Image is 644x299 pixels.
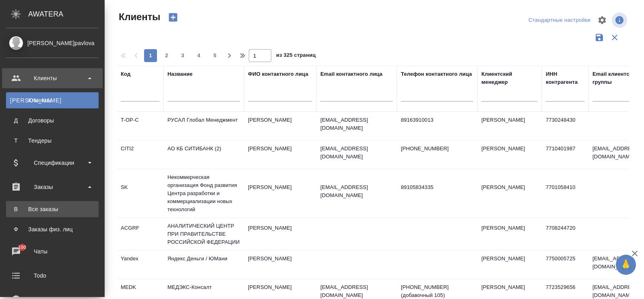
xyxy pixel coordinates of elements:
p: 89105834335 [401,183,473,191]
td: Некоммерческая организация Фонд развития Центра разработки и коммерциализации новых технологий [163,169,244,218]
p: [PHONE_NUMBER] [401,145,473,153]
div: Клиенты [6,72,99,84]
button: 5 [208,49,221,62]
span: из 325 страниц [276,50,316,62]
td: [PERSON_NAME] [244,141,316,169]
span: 3 [176,52,189,60]
span: 100 [13,243,31,251]
td: 7710401987 [542,141,588,169]
span: Посмотреть информацию [612,12,629,28]
a: ТТендеры [6,133,99,149]
a: [PERSON_NAME]Клиенты [6,92,99,108]
td: АО КБ СИТИБАНК (2) [163,141,244,169]
td: ACGRF [117,220,163,248]
td: 7750005725 [542,251,588,279]
td: [PERSON_NAME] [477,220,542,248]
div: Заказы физ. лиц [10,225,95,233]
td: [PERSON_NAME] [477,179,542,208]
div: Todo [6,270,99,282]
td: SK [117,179,163,208]
div: split button [526,14,592,27]
p: [EMAIL_ADDRESS][DOMAIN_NAME] [320,183,393,199]
div: Клиенты [10,96,95,104]
button: 4 [192,49,205,62]
div: Название [167,70,192,78]
span: Настроить таблицу [592,10,612,30]
td: 7730248430 [542,112,588,140]
td: Яндекс Деньги / ЮМани [163,251,244,279]
div: ИНН контрагента [546,70,584,86]
td: 7701058410 [542,179,588,208]
td: РУСАЛ Глобал Менеджмент [163,112,244,140]
button: 🙏 [616,255,636,275]
td: [PERSON_NAME] [244,220,316,248]
td: АНАЛИТИЧЕСКИЙ ЦЕНТР ПРИ ПРАВИТЕЛЬСТВЕ РОССИЙСКОЙ ФЕДЕРАЦИИ [163,218,244,250]
td: CITI2 [117,141,163,169]
td: [PERSON_NAME] [477,251,542,279]
div: Чаты [6,245,99,257]
td: Yandex [117,251,163,279]
div: Тендеры [10,137,95,145]
a: ВВсе заказы [6,201,99,217]
div: [PERSON_NAME]pavlova [6,39,99,48]
a: Todo [2,266,103,286]
span: 🙏 [619,256,633,273]
button: 3 [176,49,189,62]
td: [PERSON_NAME] [477,112,542,140]
a: ФЗаказы физ. лиц [6,221,99,237]
p: [EMAIL_ADDRESS][DOMAIN_NAME] [320,145,393,161]
div: AWATERA [28,6,105,22]
button: Сохранить фильтры [592,30,607,45]
span: Клиенты [117,10,160,23]
button: Сбросить фильтры [607,30,622,45]
a: ДДоговоры [6,112,99,129]
td: 7708244720 [542,220,588,248]
div: Клиентский менеджер [481,70,538,86]
span: 2 [160,52,173,60]
p: [EMAIL_ADDRESS][DOMAIN_NAME] [320,116,393,132]
a: 100Чаты [2,241,103,262]
td: [PERSON_NAME] [244,112,316,140]
div: Все заказы [10,205,95,213]
td: T-OP-C [117,112,163,140]
div: Заказы [6,181,99,193]
p: 89163910013 [401,116,473,124]
td: [PERSON_NAME] [477,141,542,169]
td: [PERSON_NAME] [244,179,316,208]
div: Телефон контактного лица [401,70,472,78]
div: Email контактного лица [320,70,382,78]
span: 5 [208,52,221,60]
div: Код [121,70,130,78]
span: 4 [192,52,205,60]
button: 2 [160,49,173,62]
div: Договоры [10,116,95,125]
div: ФИО контактного лица [248,70,308,78]
td: [PERSON_NAME] [244,251,316,279]
button: Создать [163,10,183,24]
div: Спецификации [6,157,99,169]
